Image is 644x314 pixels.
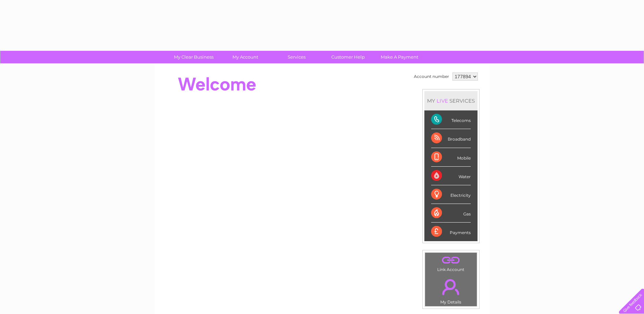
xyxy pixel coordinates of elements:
[431,167,471,185] div: Water
[320,51,376,63] a: Customer Help
[431,148,471,167] div: Mobile
[425,252,477,274] td: Link Account
[431,223,471,241] div: Payments
[412,71,451,82] td: Account number
[427,254,475,266] a: .
[431,110,471,129] div: Telecoms
[166,51,222,63] a: My Clear Business
[427,275,475,299] a: .
[435,98,449,104] div: LIVE
[431,129,471,148] div: Broadband
[431,204,471,223] div: Gas
[431,185,471,204] div: Electricity
[372,51,427,63] a: Make A Payment
[269,51,325,63] a: Services
[424,91,478,110] div: MY SERVICES
[425,273,477,307] td: My Details
[217,51,273,63] a: My Account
